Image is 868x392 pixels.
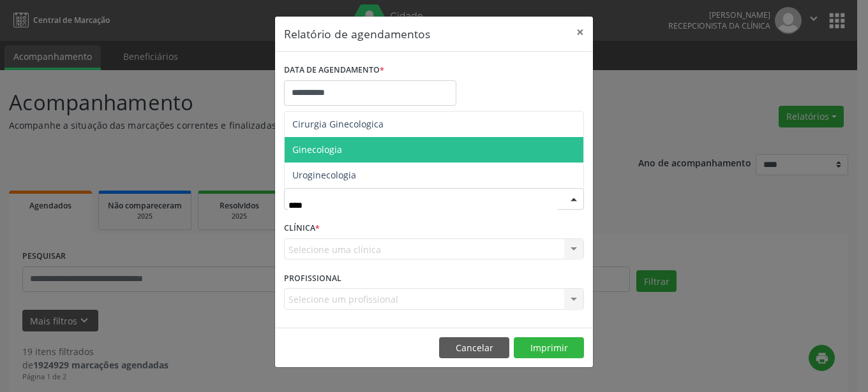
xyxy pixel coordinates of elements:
[284,61,384,80] label: DATA DE AGENDAMENTO
[439,337,509,359] button: Cancelar
[292,118,384,130] span: Cirurgia Ginecologica
[284,219,320,238] label: CLÍNICA
[514,337,584,359] button: Imprimir
[292,169,356,181] span: Uroginecologia
[567,17,593,48] button: Close
[292,143,342,156] span: Ginecologia
[284,268,341,288] label: PROFISSIONAL
[284,25,430,42] h5: Relatório de agendamentos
